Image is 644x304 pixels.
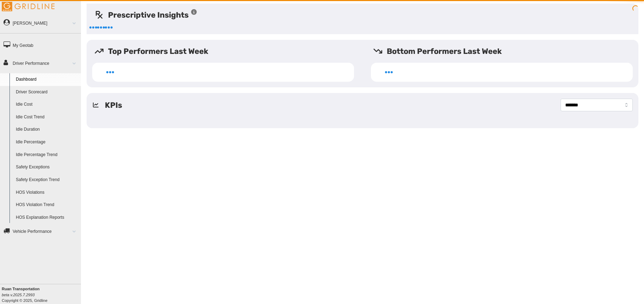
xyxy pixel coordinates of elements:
[94,9,197,21] h5: Prescriptive Insights
[373,45,638,57] h5: Bottom Performers Last Week
[13,73,81,86] a: Dashboard
[13,174,81,186] a: Safety Exception Trend
[13,86,81,99] a: Driver Scorecard
[13,161,81,174] a: Safety Exceptions
[2,287,40,291] b: Ruan Transportation
[105,99,122,111] h5: KPIs
[13,123,81,136] a: Idle Duration
[2,2,55,11] img: Gridline
[13,98,81,111] a: Idle Cost
[13,136,81,149] a: Idle Percentage
[13,199,81,211] a: HOS Violation Trend
[13,186,81,199] a: HOS Violations
[13,111,81,124] a: Idle Cost Trend
[94,45,360,57] h5: Top Performers Last Week
[13,211,81,224] a: HOS Explanation Reports
[2,293,34,297] i: beta v.2025.7.2993
[2,286,81,303] div: Copyright © 2025, Gridline
[13,149,81,161] a: Idle Percentage Trend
